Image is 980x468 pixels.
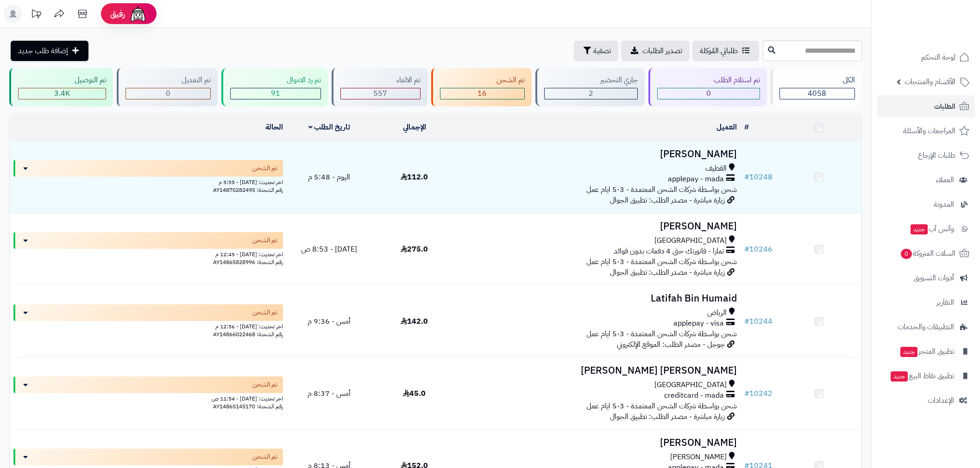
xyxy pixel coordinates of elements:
[808,88,826,99] span: 4058
[593,45,611,56] span: تصفية
[744,316,749,327] span: #
[877,242,974,265] a: السلات المتروكة0
[54,88,70,99] span: 3.4K
[308,122,351,133] a: تاريخ الطلب
[213,186,283,194] span: رقم الشحنة: AY14870282495
[642,45,682,56] span: تصدير الطلبات
[115,68,220,106] a: تم التعديل 0
[744,172,749,183] span: #
[13,393,283,403] div: اخر تحديث: [DATE] - 11:54 ص
[744,122,749,133] a: #
[110,8,125,19] span: رفيق
[166,88,170,99] span: 0
[744,388,773,399] a: #10242
[461,437,737,448] h3: [PERSON_NAME]
[308,316,351,327] span: أمس - 9:36 م
[617,339,725,350] span: جوجل - مصدر الطلب: الموقع الإلكتروني
[330,68,430,106] a: تم الالغاء 557
[401,316,428,327] span: 142.0
[918,149,955,162] span: طلبات الإرجاع
[586,256,737,267] span: شحن بواسطة شركات الشحن المعتمدة - 3-5 ايام عمل
[673,318,724,329] span: applepay - visa
[890,369,954,382] span: تطبيق نقاط البيع
[769,68,864,106] a: الكل4058
[779,75,855,86] div: الكل
[586,400,737,412] span: شحن بواسطة شركات الشحن المعتمدة - 3-5 ايام عمل
[700,45,738,56] span: طلباتي المُوكلة
[891,371,908,382] span: جديد
[610,195,725,206] span: زيارة مباشرة - مصدر الطلب: تطبيق الجوال
[401,172,428,183] span: 112.0
[877,267,974,289] a: أدوات التسويق
[11,41,88,61] a: إضافة طلب جديد
[341,88,421,99] div: 557
[898,320,954,333] span: التطبيقات والخدمات
[744,244,749,255] span: #
[692,41,759,61] a: طلباتي المُوكلة
[301,244,357,255] span: [DATE] - 8:53 ص
[252,164,277,173] span: تم الشحن
[252,452,277,462] span: تم الشحن
[477,88,487,99] span: 16
[18,75,106,86] div: تم التوصيل
[900,247,955,260] span: السلات المتروكة
[670,452,727,462] span: [PERSON_NAME]
[252,236,277,245] span: تم الشحن
[877,46,974,68] a: لوحة التحكم
[877,365,974,387] a: تطبيق نقاط البيعجديد
[877,193,974,216] a: المدونة
[911,224,928,234] span: جديد
[744,244,773,255] a: #10246
[910,222,954,235] span: وآتس آب
[340,75,421,86] div: تم الالغاء
[877,389,974,412] a: الإعدادات
[668,174,724,185] span: applepay - mada
[252,308,277,317] span: تم الشحن
[899,345,954,358] span: تطبيق المتجر
[19,88,106,99] div: 3392
[265,122,283,133] a: الحالة
[461,365,737,376] h3: [PERSON_NAME] [PERSON_NAME]
[574,41,618,61] button: تصفية
[921,51,955,64] span: لوحة التحكم
[707,308,727,318] span: الرياض
[403,122,426,133] a: الإجمالي
[429,68,534,106] a: تم الشحن 16
[877,95,974,117] a: الطلبات
[461,293,737,304] h3: Latifah Bin Humaid
[877,316,974,338] a: التطبيقات والخدمات
[129,5,147,23] img: ai-face.png
[877,291,974,314] a: التقارير
[905,75,955,88] span: الأقسام والمنتجات
[914,271,954,284] span: أدوات التسويق
[18,45,68,56] span: إضافة طلب جديد
[213,258,283,266] span: رقم الشحنة: AY14865828996
[403,388,426,399] span: 45.0
[610,267,725,278] span: زيارة مباشرة - مصدر الطلب: تطبيق الجوال
[461,221,737,232] h3: [PERSON_NAME]
[25,5,48,25] a: تحديثات المنصة
[614,246,724,257] span: تمارا - فاتورتك حتى 4 دفعات بدون فوائد
[658,88,760,99] div: 0
[126,75,211,86] div: تم التعديل
[252,380,277,389] span: تم الشحن
[231,88,320,99] div: 91
[934,198,954,211] span: المدونة
[544,75,638,86] div: جاري التحضير
[877,120,974,142] a: المراجعات والأسئلة
[7,68,115,106] a: تم التوصيل 3.4K
[664,390,724,401] span: creditcard - mada
[654,380,727,390] span: [GEOGRAPHIC_DATA]
[706,88,711,99] span: 0
[213,330,283,339] span: رقم الشحنة: AY14866022468
[744,316,773,327] a: #10244
[744,388,749,399] span: #
[900,248,912,259] span: 0
[13,177,283,186] div: اخر تحديث: [DATE] - 5:55 م
[903,124,955,137] span: المراجعات والأسئلة
[716,122,737,133] a: العميل
[610,411,725,422] span: زيارة مباشرة - مصدر الطلب: تطبيق الجوال
[934,100,955,113] span: الطلبات
[401,244,428,255] span: 275.0
[744,172,773,183] a: #10248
